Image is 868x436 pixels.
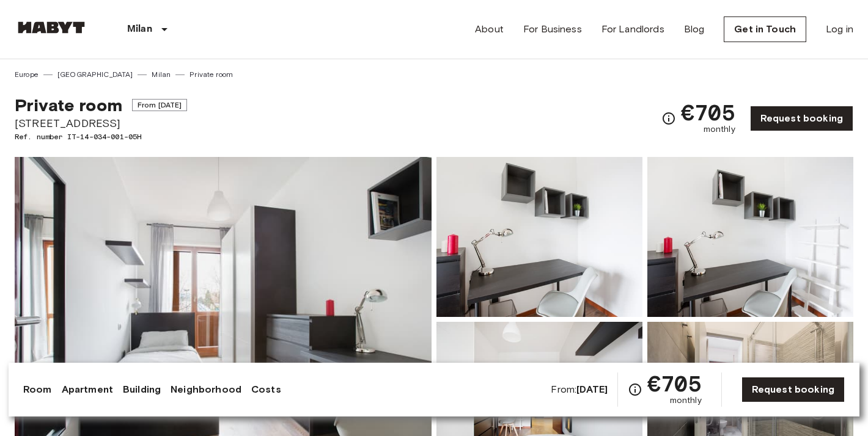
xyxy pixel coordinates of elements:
span: monthly [704,123,735,136]
p: Milan [127,22,152,37]
a: Get in Touch [724,16,806,42]
svg: Check cost overview for full price breakdown. Please note that discounts apply to new joiners onl... [661,111,676,126]
svg: Check cost overview for full price breakdown. Please note that discounts apply to new joiners onl... [628,382,642,397]
img: Picture of unit IT-14-034-001-05H [647,157,853,317]
a: Private room [189,69,233,80]
span: [STREET_ADDRESS] [15,115,187,131]
span: monthly [670,394,702,407]
a: Room [23,382,52,397]
span: Private room [15,95,122,115]
span: From [DATE] [132,99,188,111]
span: Ref. number IT-14-034-001-05H [15,131,187,142]
a: For Business [523,22,582,37]
a: Europe [15,69,39,80]
a: Neighborhood [171,382,241,397]
a: Request booking [750,106,853,131]
a: Apartment [62,382,113,397]
a: Costs [251,382,281,397]
a: For Landlords [601,22,664,37]
a: Building [123,382,161,397]
img: Habyt [15,21,88,34]
a: Blog [684,22,705,37]
span: From: [551,383,608,396]
a: Request booking [741,377,845,402]
a: [GEOGRAPHIC_DATA] [57,69,133,80]
b: [DATE] [576,383,608,395]
img: Picture of unit IT-14-034-001-05H [436,157,642,317]
a: Milan [152,69,171,80]
span: €705 [681,101,735,123]
span: €705 [647,372,702,394]
a: Log in [826,22,853,37]
a: About [475,22,504,37]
